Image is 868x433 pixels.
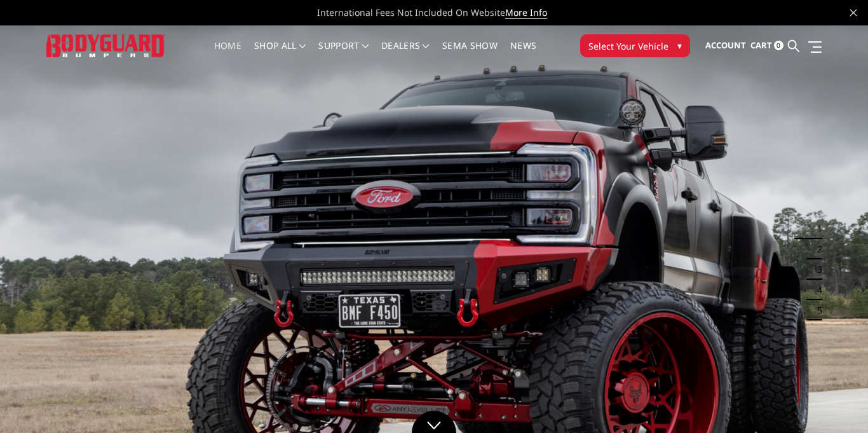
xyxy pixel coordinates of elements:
[381,41,430,66] a: Dealers
[774,41,783,50] span: 0
[810,259,822,280] button: 3 of 5
[750,29,783,63] a: Cart 0
[677,39,682,52] span: ▾
[810,219,822,239] button: 1 of 5
[214,41,241,66] a: Home
[510,41,536,66] a: News
[705,39,746,51] span: Account
[580,34,690,57] button: Select Your Vehicle
[705,29,746,63] a: Account
[318,41,369,66] a: Support
[588,39,668,53] span: Select Your Vehicle
[46,34,165,58] img: BODYGUARD BUMPERS
[810,239,822,259] button: 2 of 5
[810,300,822,320] button: 5 of 5
[505,6,547,19] a: More Info
[412,411,456,433] a: Click to Down
[810,280,822,300] button: 4 of 5
[442,41,498,66] a: SEMA Show
[254,41,306,66] a: shop all
[750,39,772,51] span: Cart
